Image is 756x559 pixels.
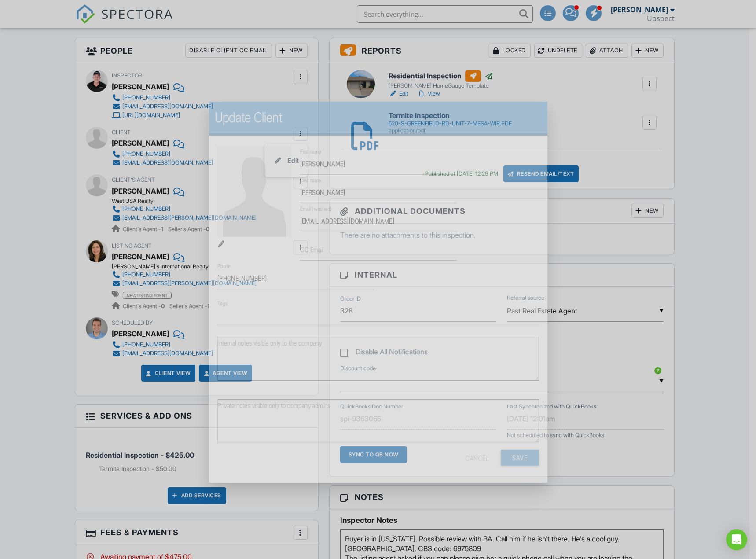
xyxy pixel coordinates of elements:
[217,146,291,237] img: default-user-f0147aede5fd5fa78ca7ade42f37bd4542148d508eef1c3d3ea960f66861d68b.jpg
[217,401,330,410] label: Private notes visible only to company admins
[217,262,230,270] label: Phone
[501,450,539,466] input: Save
[300,148,321,156] label: First name
[466,450,488,466] div: Cancel
[300,177,321,184] label: Last name
[726,529,747,550] div: Open Intercom Messenger
[300,245,323,254] label: CC Email
[217,338,322,348] label: Internal notes visible only to the company
[214,109,541,126] h2: Update Client
[300,205,331,213] label: Email (required)
[217,300,227,307] label: Tags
